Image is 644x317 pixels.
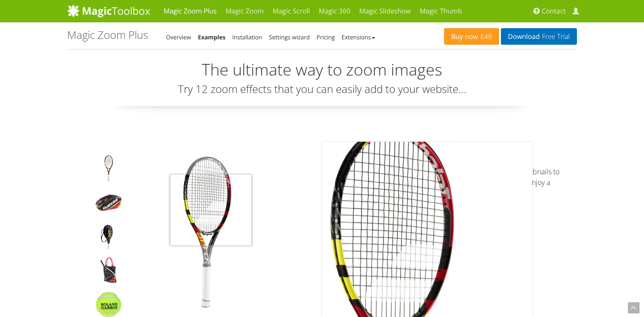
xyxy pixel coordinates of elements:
[67,29,148,41] h1: Magic Zoom Plus
[67,4,150,17] img: MagicToolbox.com - Image tools for your website
[317,33,335,41] a: Pricing
[95,155,122,185] img: Magic Zoom Plus - Examples
[444,28,499,45] a: Buy now£49
[198,33,225,41] a: Examples
[501,28,577,45] a: DownloadFree Trial
[67,61,577,79] h2: The ultimate way to zoom images
[478,33,492,40] span: £49
[95,257,122,287] img: Magic Zoom Plus - Examples
[129,155,285,312] img: Magic Zoom Plus - Examples
[95,223,122,253] img: Magic Zoom Plus - Examples
[269,33,310,41] a: Settings wizard
[129,155,285,312] a: Magic Zoom Plus - ExamplesMagic Zoom Plus - Examples
[540,33,570,40] span: Free Trial
[542,7,566,16] span: Contact
[232,33,262,41] a: Installation
[166,33,191,41] a: Overview
[342,33,375,41] a: Extensions
[329,142,577,157] h2: Image gallery
[67,83,577,95] h3: Try 12 zoom effects that you can easily add to your website...
[329,166,577,199] p: Effortlessly swap between multiple images. Hover over the thumbnails to switch the main image. Mo...
[95,189,122,219] img: Magic Zoom Plus - Examples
